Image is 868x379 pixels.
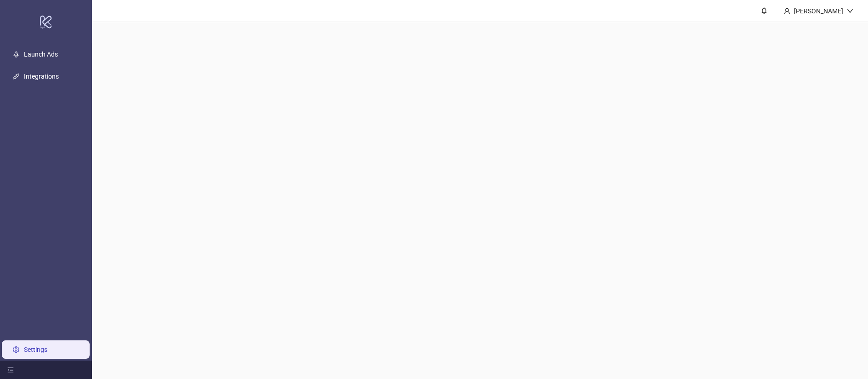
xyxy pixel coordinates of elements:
a: Launch Ads [24,51,58,58]
span: user [784,8,790,14]
a: Settings [24,346,47,353]
span: menu-fold [7,367,14,373]
div: [PERSON_NAME] [790,6,847,16]
span: down [847,8,853,14]
a: Integrations [24,73,59,80]
span: bell [761,7,767,14]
